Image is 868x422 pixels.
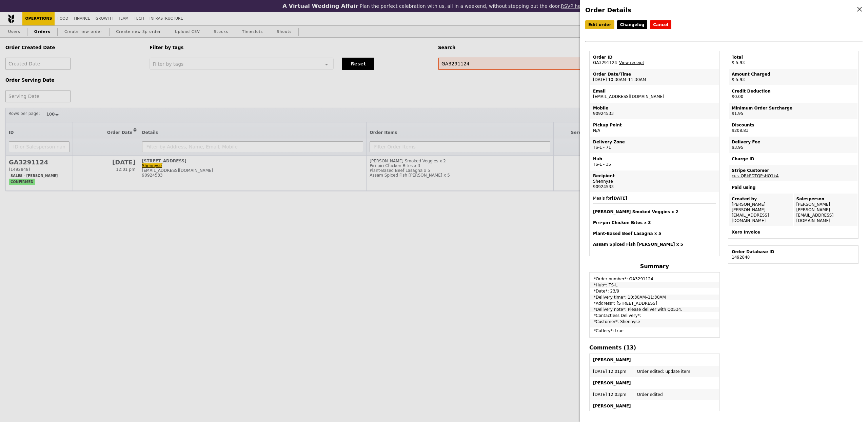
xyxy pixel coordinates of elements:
span: – [617,60,619,65]
td: $1.95 [729,103,857,119]
td: Order edited: update item [634,366,719,377]
td: $-5.93 [729,69,857,85]
h4: [PERSON_NAME] Smoked Veggies x 2 [593,209,716,215]
div: Minimum Order Surcharge [732,105,855,111]
a: View receipt [619,60,644,65]
td: N/A [590,120,719,136]
td: 90924533 [590,103,719,119]
td: *Address*: [STREET_ADDRESS] [590,301,719,306]
div: Paid using [732,185,855,190]
b: [DATE] [612,196,627,201]
div: Order Date/Time [593,72,716,77]
td: *Hub*: TS-L [590,282,719,288]
span: Order Details [585,6,631,14]
td: [PERSON_NAME] [PERSON_NAME][EMAIL_ADDRESS][DOMAIN_NAME] [729,194,793,226]
td: TS-L - 35 [590,154,719,170]
div: Amount Charged [732,72,855,77]
h4: Plant-Based Beef Lasagna x 5 [593,231,716,236]
div: Charge ID [732,156,855,162]
td: [PERSON_NAME] [PERSON_NAME][EMAIL_ADDRESS][DOMAIN_NAME] [794,194,858,226]
div: Order ID [593,55,716,60]
div: Delivery Fee [732,139,855,145]
div: Discounts [732,122,855,128]
td: *Delivery note*: Please deliver with Q0534. [590,307,719,312]
a: Changelog [617,20,648,29]
h4: Assam Spiced Fish [PERSON_NAME] x 5 [593,242,716,247]
div: Order Database ID [732,249,855,255]
td: Order edited [634,389,719,400]
td: *Cutlery*: true [590,328,719,337]
h4: Summary [589,263,720,269]
td: *Delivery time*: 10:30AM–11:30AM [590,295,719,300]
div: Total [732,55,855,60]
td: $3.95 [729,137,857,153]
div: 90924533 [593,184,716,189]
span: [DATE] 12:03pm [593,392,626,397]
td: 1492848 [729,246,857,263]
button: Cancel [650,20,671,29]
div: Delivery Zone [593,139,716,145]
td: $0.00 [729,86,857,102]
span: [DATE] 12:01pm [593,369,626,374]
td: GA3291124 [590,52,719,68]
td: $-5.93 [729,52,857,68]
div: Pickup Point [593,122,716,128]
a: Edit order [585,20,614,29]
td: [EMAIL_ADDRESS][DOMAIN_NAME] [590,86,719,102]
span: Meals for [593,196,716,247]
div: Email [593,88,716,94]
div: Recipient [593,173,716,179]
div: Credit Deduction [732,88,855,94]
div: Xero Invoice [732,229,855,235]
b: [PERSON_NAME] [593,358,631,362]
div: Mobile [593,105,716,111]
div: Shennyse [593,179,716,184]
b: [PERSON_NAME] [593,381,631,385]
b: [PERSON_NAME] [593,404,631,408]
td: [DATE] 10:30AM–11:30AM [590,69,719,85]
td: TS-L - 71 [590,137,719,153]
div: Salesperson [796,196,855,202]
td: $208.83 [729,120,857,136]
a: cus_QRkFDTQPsHQ1kA [732,174,779,178]
td: *Order number*: GA3291124 [590,273,719,282]
div: Created by [732,196,790,202]
td: *Date*: 23/9 [590,288,719,294]
h4: Piri-piri Chicken Bites x 3 [593,220,716,225]
div: Hub [593,156,716,162]
h4: Comments (13) [589,344,720,351]
td: *Contactless Delivery*: [590,313,719,318]
div: Stripe Customer [732,168,855,173]
td: *Customer*: Shennyse [590,319,719,327]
